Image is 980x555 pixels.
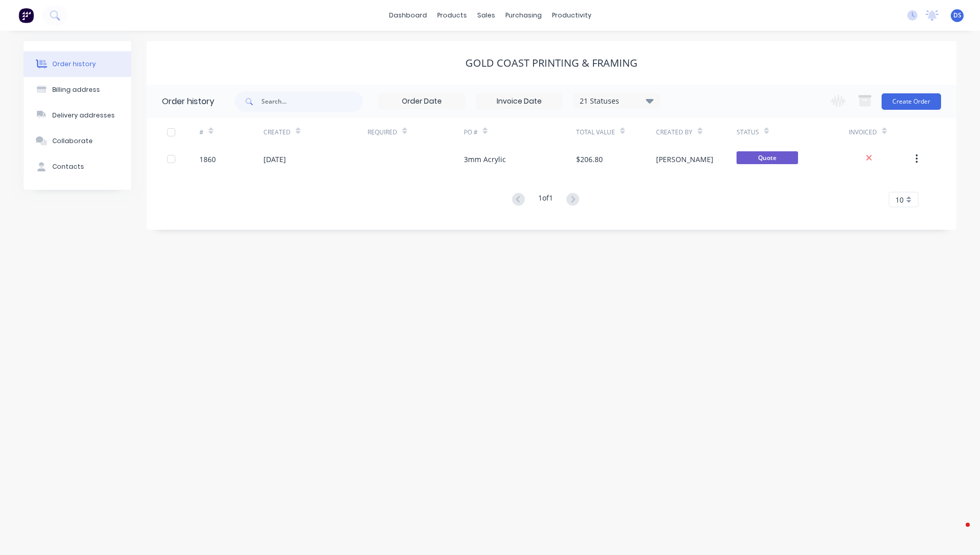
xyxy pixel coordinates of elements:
[52,136,93,146] div: Collaborate
[737,118,849,146] div: Status
[737,151,798,164] span: Quote
[379,94,465,109] input: Order Date
[547,8,597,23] div: productivity
[52,111,115,120] div: Delivery addresses
[576,154,603,165] div: $206.80
[464,154,506,165] div: 3mm Acrylic
[849,118,913,146] div: Invoiced
[737,128,759,137] div: Status
[24,51,131,77] button: Order history
[465,57,638,69] div: Gold Coast Printing & Framing
[895,194,904,205] span: 10
[656,154,713,165] div: [PERSON_NAME]
[199,154,216,165] div: 1860
[24,128,131,154] button: Collaborate
[953,11,962,20] span: DS
[199,128,203,137] div: #
[849,128,877,137] div: Invoiced
[464,118,576,146] div: PO #
[384,8,432,23] a: dashboard
[945,520,970,545] iframe: Intercom live chat
[476,94,562,109] input: Invoice Date
[162,95,214,108] div: Order history
[472,8,500,23] div: sales
[576,128,615,137] div: Total Value
[432,8,472,23] div: products
[18,8,34,23] img: Factory
[261,91,363,112] input: Search...
[574,95,660,107] div: 21 Statuses
[24,103,131,128] button: Delivery addresses
[52,60,96,69] div: Order history
[263,118,367,146] div: Created
[500,8,547,23] div: purchasing
[199,118,263,146] div: #
[263,128,291,137] div: Created
[367,128,397,137] div: Required
[52,85,100,94] div: Billing address
[882,93,941,110] button: Create Order
[464,128,478,137] div: PO #
[367,118,464,146] div: Required
[538,192,553,207] div: 1 of 1
[656,128,692,137] div: Created By
[24,77,131,103] button: Billing address
[656,118,736,146] div: Created By
[24,154,131,180] button: Contacts
[576,118,656,146] div: Total Value
[52,162,84,171] div: Contacts
[263,154,286,165] div: [DATE]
